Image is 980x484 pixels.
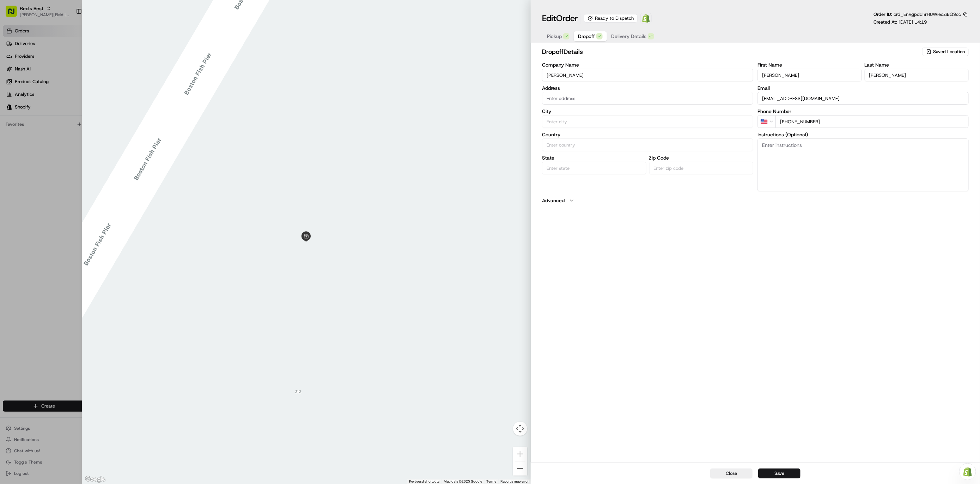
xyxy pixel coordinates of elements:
span: Saved Location [933,49,965,55]
button: Zoom in [513,447,527,461]
button: Close [710,469,753,478]
div: Ready to Dispatch [584,14,638,23]
label: Instructions (Optional) [757,132,969,137]
a: Open this area in Google Maps (opens a new window) [84,475,107,484]
input: Enter phone number [775,115,969,128]
span: ord_EnVgpdqhrHUWieoZiBQ9cc [894,11,961,17]
span: Pickup [547,33,562,40]
span: • [77,110,79,115]
label: Email [757,86,969,91]
label: Phone Number [757,109,969,114]
button: Save [758,469,801,478]
label: Country [542,132,753,137]
input: Enter first name [757,69,862,81]
img: Google [84,475,107,484]
img: Shopify [642,14,650,23]
input: Enter state [542,162,646,174]
label: Zip Code [649,155,753,160]
label: State [542,155,646,160]
a: Report a map error [500,479,529,483]
button: Saved Location [922,47,969,57]
span: [DATE] [62,129,77,134]
span: Knowledge Base [14,158,54,165]
a: Powered byPylon [50,175,85,180]
span: Wisdom [PERSON_NAME] [22,110,75,115]
span: [DATE] [80,110,95,115]
span: Pylon [70,175,85,180]
label: Advanced [542,197,565,204]
input: Enter address [542,92,753,105]
img: 1736555255976-a54dd68f-1ca7-489b-9aae-adbdc363a1c4 [14,110,20,116]
label: Company Name [542,62,753,67]
img: 1736555255976-a54dd68f-1ca7-489b-9aae-adbdc363a1c4 [7,68,20,80]
label: First Name [757,62,862,67]
p: Created At: [874,19,927,25]
a: Terms [486,479,496,483]
label: Last Name [865,62,969,67]
div: 💻 [60,159,65,164]
img: Gabrielle LeFevre [7,122,18,133]
input: Enter last name [865,69,969,81]
input: Enter city [542,115,753,128]
button: Advanced [542,197,969,204]
span: Order [556,13,578,24]
button: Keyboard shortcuts [409,479,439,484]
span: [DATE] 14:19 [899,19,927,25]
div: Past conversations [7,92,45,98]
span: • [59,129,61,134]
h1: Edit [542,13,578,24]
span: Map data ©2025 Google [444,479,482,483]
input: Enter email [757,92,969,105]
button: Map camera controls [513,422,527,436]
input: Enter company name [542,69,753,81]
a: 📗Knowledge Base [4,155,57,168]
img: Wisdom Oko [7,103,18,117]
img: 8571987876998_91fb9ceb93ad5c398215_72.jpg [15,68,28,80]
input: Clear [18,46,116,53]
label: City [542,109,753,114]
button: See all [109,91,128,99]
div: Start new chat [32,68,116,75]
span: Delivery Details [611,33,646,40]
h2: dropoff Details [542,47,921,57]
p: Order ID: [874,11,961,18]
p: Welcome 👋 [7,29,128,40]
a: Shopify [640,13,652,24]
input: Enter zip code [649,162,753,174]
img: Nash [7,7,21,21]
span: [PERSON_NAME] [22,129,57,134]
div: We're available if you need us! [32,75,97,80]
button: Zoom out [513,461,527,476]
span: Dropoff [578,33,595,40]
label: Address [542,86,753,91]
div: 📗 [7,159,13,164]
span: API Documentation [67,158,113,165]
a: 💻API Documentation [57,155,116,168]
button: Start new chat [120,70,128,78]
input: Enter country [542,138,753,151]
